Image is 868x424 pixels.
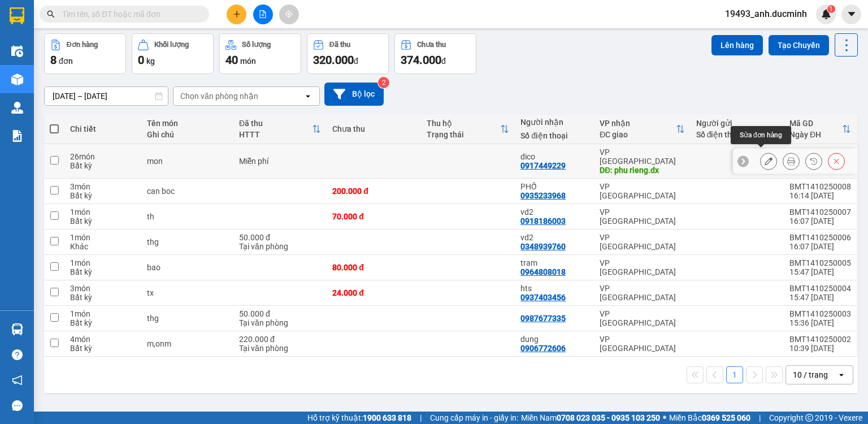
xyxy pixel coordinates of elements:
[841,5,861,24] button: caret-down
[147,339,228,348] div: m,onm
[10,7,24,24] img: logo-vxr
[239,344,321,353] div: Tại văn phòng
[147,237,228,246] div: thg
[70,344,136,353] div: Bất kỳ
[324,83,384,106] button: Bộ lọc
[239,242,321,251] div: Tại văn phòng
[239,233,321,242] div: 50.000 đ
[520,335,588,344] div: dung
[520,217,566,226] div: 0918186003
[427,130,500,139] div: Trạng thái
[521,412,660,424] span: Miền Nam
[70,293,136,302] div: Bất kỳ
[12,375,23,386] span: notification
[70,191,136,200] div: Bất kỳ
[70,182,136,191] div: 3 món
[138,53,144,67] span: 0
[70,335,136,344] div: 4 món
[11,45,23,57] img: warehouse-icon
[47,10,55,18] span: search
[332,187,415,196] div: 200.000 đ
[329,41,350,49] div: Đã thu
[520,131,588,140] div: Số điện thoại
[307,33,389,74] button: Đã thu320.000đ
[11,323,23,335] img: warehouse-icon
[520,284,588,293] div: hts
[420,412,422,424] span: |
[600,182,685,200] div: VP [GEOGRAPHIC_DATA]
[594,114,691,144] th: Toggle SortBy
[520,242,566,251] div: 0348939760
[70,309,136,318] div: 1 món
[441,57,446,66] span: đ
[716,7,816,21] span: 19493_anh.ducminh
[702,413,750,422] strong: 0369 525 060
[600,258,685,276] div: VP [GEOGRAPHIC_DATA]
[285,10,293,18] span: aim
[520,258,588,267] div: tram
[240,57,256,66] span: món
[760,153,777,170] div: Sửa đơn hàng
[239,130,312,139] div: HTTT
[70,267,136,276] div: Bất kỳ
[789,318,851,327] div: 15:36 [DATE]
[239,119,312,128] div: Đã thu
[600,309,685,327] div: VP [GEOGRAPHIC_DATA]
[520,152,588,161] div: dico
[789,344,851,353] div: 10:39 [DATE]
[313,53,354,67] span: 320.000
[789,217,851,226] div: 16:07 [DATE]
[520,191,566,200] div: 0935233968
[154,41,189,49] div: Khối lượng
[600,119,676,128] div: VP nhận
[332,124,415,133] div: Chưa thu
[769,35,829,55] button: Tạo Chuyến
[789,182,851,191] div: BMT1410250008
[784,114,857,144] th: Toggle SortBy
[239,157,321,166] div: Miễn phí
[726,366,743,383] button: 1
[70,242,136,251] div: Khác
[225,53,238,67] span: 40
[520,182,588,191] div: PHỐ
[829,5,833,13] span: 1
[520,118,588,127] div: Người nhận
[70,124,136,133] div: Chi tiết
[789,233,851,242] div: BMT1410250006
[50,53,57,67] span: 8
[789,309,851,318] div: BMT1410250003
[789,335,851,344] div: BMT1410250002
[227,5,246,24] button: plus
[520,161,566,170] div: 0917449229
[239,318,321,327] div: Tại văn phòng
[332,288,415,297] div: 24.000 đ
[378,77,389,88] sup: 2
[70,152,136,161] div: 26 món
[67,41,98,49] div: Đơn hàng
[132,33,214,74] button: Khối lượng0kg
[600,284,685,302] div: VP [GEOGRAPHIC_DATA]
[147,212,228,221] div: th
[11,102,23,114] img: warehouse-icon
[11,73,23,85] img: warehouse-icon
[70,161,136,170] div: Bất kỳ
[239,309,321,318] div: 50.000 đ
[669,412,750,424] span: Miền Bắc
[394,33,476,74] button: Chưa thu374.000đ
[600,166,685,175] div: DĐ: phu rieng.dx
[70,318,136,327] div: Bất kỳ
[789,130,842,139] div: Ngày ĐH
[427,119,500,128] div: Thu hộ
[789,191,851,200] div: 16:14 [DATE]
[789,207,851,217] div: BMT1410250007
[421,114,515,144] th: Toggle SortBy
[789,293,851,302] div: 15:47 [DATE]
[147,187,228,196] div: can boc
[307,412,411,424] span: Hỗ trợ kỹ thuật:
[600,335,685,353] div: VP [GEOGRAPHIC_DATA]
[759,412,761,424] span: |
[789,119,842,128] div: Mã GD
[520,293,566,302] div: 0937403456
[696,119,778,128] div: Người gửi
[233,114,327,144] th: Toggle SortBy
